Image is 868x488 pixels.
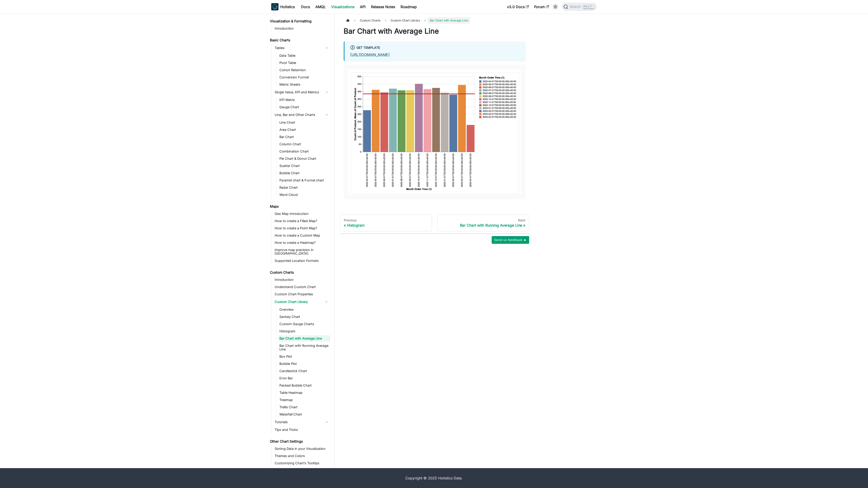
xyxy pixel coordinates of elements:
[278,60,330,66] a: Pivot Table
[350,52,390,57] a: [URL][DOMAIN_NAME]
[278,382,330,389] a: Packed Bubble Chart
[504,3,531,10] a: v3.0 Docs
[278,192,330,198] a: Word Cloud
[278,104,330,110] a: Gauge Chart
[273,418,330,426] a: Tutorials
[273,218,330,224] a: How to create a Filled Map?
[344,218,428,222] div: Previous
[437,214,529,232] a: NextBar Chart with Running Average Line
[278,361,330,367] a: Bubble Plot
[278,67,330,73] a: Cohort Retention
[441,218,526,222] div: Next
[269,18,330,24] a: Visualization & Formatting
[278,321,330,327] a: Custom Gauge Charts
[358,17,383,24] span: Custom Charts
[428,17,470,24] span: Bar Chart with Average Line
[278,163,330,169] a: Scatter Chart
[552,3,559,10] button: Switch between dark and light mode (currently light mode)
[278,184,330,191] a: Radar Chart
[273,284,330,290] a: Understand Custom Chart
[280,4,295,9] b: Holistics
[273,247,330,257] a: Improve map precision in [GEOGRAPHIC_DATA]
[290,475,578,481] div: Copyright © 2025 Holistics Data.
[388,17,422,24] a: Custom Chart Library
[273,291,330,297] a: Custom Chart Properties
[568,5,584,9] span: Search
[278,141,330,147] a: Column Chart
[391,19,420,22] span: Custom Chart Library
[278,389,330,396] a: Table Heatmap
[278,375,330,381] a: Error Bar
[531,3,552,10] a: Forum
[350,45,520,51] div: Get Template
[273,277,330,283] a: Introduction
[344,17,526,24] nav: Breadcrumbs
[273,453,330,459] a: Themes and Colors
[273,44,330,52] a: Tables
[278,119,330,126] a: Line Chart
[278,306,330,313] a: Overview
[269,203,330,210] a: Maps
[273,446,330,452] a: Sorting Data in your Visualization
[273,460,330,466] a: Customizing Chart’s Tooltips
[269,269,330,276] a: Custom Charts
[273,258,330,264] a: Supported Location Formats
[322,298,330,305] button: Collapse sidebar category 'Custom Chart Library'
[278,411,330,418] a: Waterfall Chart
[278,97,330,103] a: KPI Metric
[278,52,330,59] a: Data Table
[273,211,330,217] a: Geo Map Introduction
[278,328,330,334] a: Histogram
[273,298,322,305] a: Custom Chart Library
[271,3,278,10] img: Holistics
[278,148,330,155] a: Combination Chart
[441,223,526,228] div: Bar Chart with Running Average Line
[398,3,420,10] a: Roadmap
[278,81,330,88] a: Metric Sheets
[269,438,330,445] a: Other Chart Settings
[328,3,357,10] a: Visualizations
[273,89,330,96] a: Single Value, KPI and Metrics
[313,3,328,10] a: AMQL
[273,427,330,433] a: Tips and Tricks
[278,397,330,403] a: Treemap
[344,223,428,228] div: Histogram
[298,3,313,10] a: Docs
[273,111,330,118] a: Line, Bar and Other Charts
[273,239,330,246] a: How to create a Heatmap?
[273,25,330,32] a: Introduction
[278,134,330,140] a: Bar Chart
[269,37,330,43] a: Basic Charts
[357,3,368,10] a: API
[278,314,330,320] a: Sankey Chart
[344,27,526,36] h1: Bar Chart with Average Line
[492,236,529,244] button: Send us feedback ►
[278,343,330,352] a: Bar Chart with Running Average Line
[368,3,398,10] a: Release Notes
[278,353,330,360] a: Box Plot
[278,74,330,80] a: Conversion Funnel
[271,3,295,10] a: HolisticsHolistics
[278,170,330,176] a: Bubble Chart
[273,225,330,231] a: How to create a Point Map?
[344,17,352,24] a: Home page
[278,127,330,133] a: Area Chart
[278,368,330,374] a: Candlestick Chart
[278,177,330,183] a: Pyramid chart & Funnel chart
[340,214,432,232] a: PreviousHistogram
[589,5,594,9] kbd: K
[273,232,330,239] a: How to create a Custom Map
[562,3,597,11] button: Search (Ctrl+K)
[278,155,330,162] a: Pie Chart & Donut Chart
[494,237,527,243] span: Send us feedback ►
[267,14,335,468] nav: Docs sidebar
[278,335,330,342] a: Bar Chart with Average Line
[340,214,529,232] nav: Docs pages
[278,404,330,410] a: Trellis Chart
